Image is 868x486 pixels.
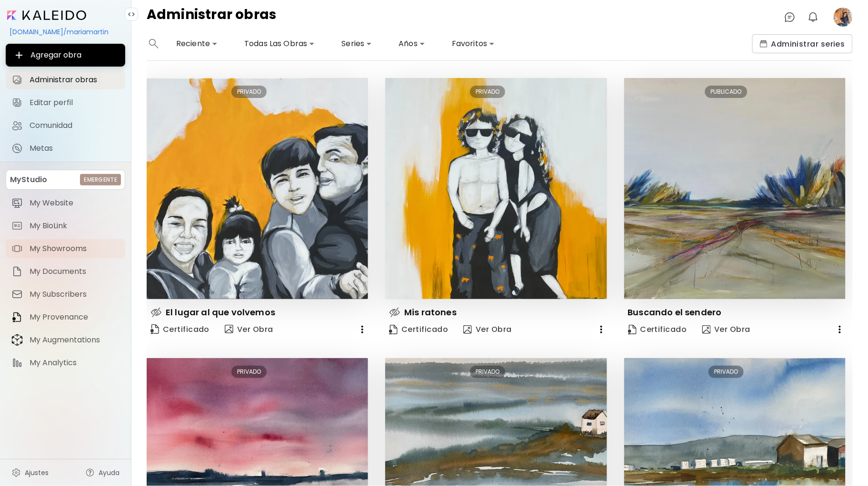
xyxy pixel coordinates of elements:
[6,285,125,304] a: itemMy Subscribers
[463,324,512,335] span: Ver Obra
[150,324,159,334] img: Certificate
[166,307,275,318] p: El lugar al que volvemos
[698,320,755,339] button: view-artVer Obra
[147,78,368,299] img: thumbnail
[30,267,120,276] span: My Documents
[30,75,120,85] span: Administrar obras
[11,97,23,108] img: Editar perfil icon
[30,358,120,368] span: My Analytics
[389,324,448,335] span: Certificado
[808,11,819,23] img: bellIcon
[221,320,277,339] button: view-artVer Obra
[147,320,213,339] a: CertificateCertificado
[80,463,125,482] a: Ayuda
[30,221,120,231] span: My BioLink
[628,325,637,335] img: Certificate
[6,24,125,40] div: [DOMAIN_NAME]/mariamartin
[11,120,23,131] img: Comunidad icon
[225,325,233,333] img: view-art
[463,325,472,334] img: view-art
[84,175,117,184] h6: Emergente
[760,39,845,49] span: Administrar series
[225,324,273,335] span: Ver Obra
[6,70,125,89] a: Administrar obras iconAdministrar obras
[705,86,748,98] div: PUBLICADO
[30,98,120,107] span: Editar perfil
[6,353,125,372] a: itemMy Analytics
[628,324,687,335] span: Certificado
[11,197,23,209] img: item
[240,36,319,51] div: Todas Las Obras
[25,468,49,477] span: Ajustes
[6,216,125,235] a: itemMy BioLink
[760,40,768,48] img: collections
[805,9,821,25] button: bellIcon
[150,307,162,318] img: hidden
[6,116,125,135] a: Comunidad iconComunidad
[624,78,846,299] img: thumbnail
[6,139,125,158] a: completeMetas iconMetas
[470,86,505,98] div: PRIVADO
[470,366,505,378] div: PRIVADO
[6,93,125,112] a: Editar perfil iconEditar perfil
[231,86,267,98] div: PRIVADO
[404,307,457,318] p: Mis ratones
[30,121,120,130] span: Comunidad
[30,312,120,322] span: My Provenance
[11,266,23,277] img: item
[11,289,23,300] img: item
[6,239,125,258] a: itemMy Showrooms
[624,320,691,339] a: CertificateCertificado
[752,34,853,53] button: collectionsAdministrar series
[702,325,711,334] img: view-art
[11,468,21,477] img: settings
[702,324,751,335] span: Ver Obra
[11,311,23,323] img: item
[128,10,135,18] img: collapse
[6,44,125,67] button: Agregar obra
[11,357,23,369] img: item
[395,36,429,51] div: Años
[459,320,516,339] button: view-artVer Obra
[150,323,210,336] span: Certificado
[448,36,499,51] div: Favoritos
[231,366,267,378] div: PRIVADO
[85,468,95,477] img: help
[30,290,120,299] span: My Subscribers
[30,335,120,345] span: My Augmentations
[30,198,120,208] span: My Website
[147,34,161,53] button: search
[172,36,221,51] div: Reciente
[6,262,125,281] a: itemMy Documents
[11,243,23,254] img: item
[10,174,47,185] p: MyStudio
[11,334,23,346] img: item
[385,78,607,299] img: thumbnail
[149,39,159,49] img: search
[6,463,54,482] a: Ajustes
[6,308,125,327] a: itemMy Provenance
[99,468,120,477] span: Ayuda
[708,366,744,378] div: PRIVADO
[6,194,125,213] a: itemMy Website
[6,330,125,350] a: itemMy Augmentations
[30,244,120,253] span: My Showrooms
[628,307,722,318] p: Buscando el sendero
[784,11,796,23] img: chatIcon
[338,36,376,51] div: Series
[13,49,118,61] span: Agregar obra
[11,220,23,232] img: item
[385,320,452,339] a: CertificateCertificado
[11,74,23,86] img: Administrar obras icon
[11,143,23,154] img: Metas icon
[389,325,398,335] img: Certificate
[30,144,120,153] span: Metas
[147,8,277,27] h4: Administrar obras
[389,307,400,318] img: hidden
